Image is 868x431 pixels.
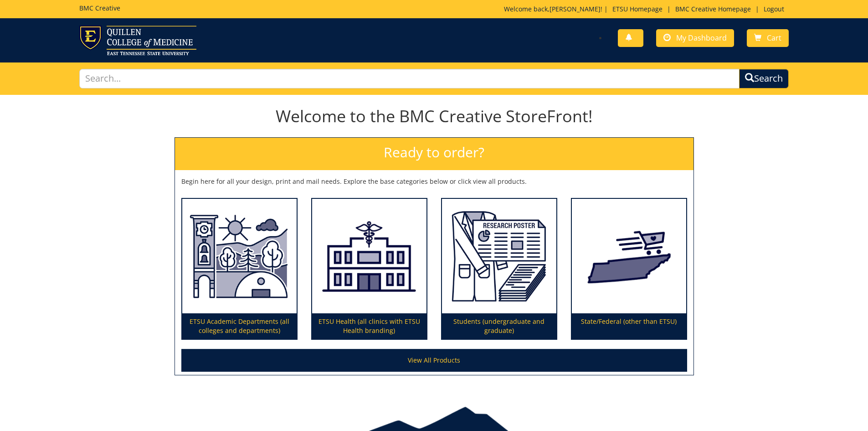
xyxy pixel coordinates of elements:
a: ETSU Academic Departments (all colleges and departments) [182,199,297,339]
img: Students (undergraduate and graduate) [442,199,556,314]
p: State/Federal (other than ETSU) [572,313,686,339]
img: State/Federal (other than ETSU) [572,199,686,314]
h1: Welcome to the BMC Creative StoreFront! [175,107,694,125]
p: Welcome back, ! | | | [504,5,789,14]
span: My Dashboard [676,33,727,43]
a: Logout [759,5,789,13]
a: Students (undergraduate and graduate) [442,199,556,339]
p: ETSU Health (all clinics with ETSU Health branding) [312,313,426,339]
a: ETSU Health (all clinics with ETSU Health branding) [312,199,426,339]
input: Search... [79,69,740,88]
a: BMC Creative Homepage [671,5,755,13]
h5: BMC Creative [79,5,120,11]
button: Search [739,69,789,88]
span: Cart [767,33,781,43]
a: ETSU Homepage [608,5,667,13]
a: View All Products [181,349,687,372]
img: ETSU Health (all clinics with ETSU Health branding) [312,199,426,314]
h2: Ready to order? [175,138,693,170]
a: My Dashboard [656,29,734,47]
p: Begin here for all your design, print and mail needs. Explore the base categories below or click ... [181,177,687,186]
img: ETSU logo [79,26,196,55]
a: Cart [747,29,789,47]
a: State/Federal (other than ETSU) [572,199,686,339]
p: ETSU Academic Departments (all colleges and departments) [182,313,297,339]
p: Students (undergraduate and graduate) [442,313,556,339]
a: [PERSON_NAME] [550,5,601,13]
img: ETSU Academic Departments (all colleges and departments) [182,199,297,314]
